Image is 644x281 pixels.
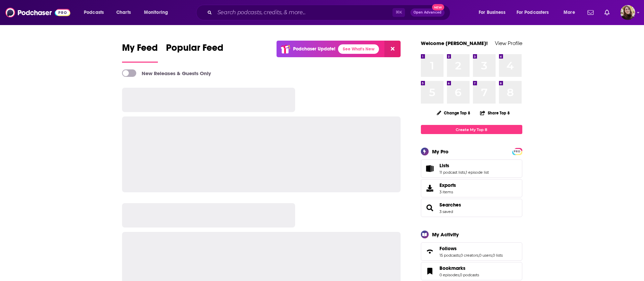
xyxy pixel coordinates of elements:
div: My Pro [432,148,449,155]
span: Follows [421,242,522,261]
span: Bookmarks [421,262,522,280]
a: 11 podcast lists [439,170,465,175]
button: Open AdvancedNew [410,8,445,17]
a: 0 episodes [439,273,459,277]
span: Exports [439,182,456,188]
a: Bookmarks [423,266,437,276]
a: Welcome [PERSON_NAME]! [421,40,488,46]
span: New [432,4,444,10]
a: 1 episode list [466,170,489,175]
a: Show notifications dropdown [602,7,612,18]
span: , [460,253,460,258]
img: User Profile [620,5,635,20]
span: , [459,273,460,277]
span: , [492,253,493,258]
a: 0 creators [460,253,478,258]
div: Search podcasts, credits, & more... [202,5,457,20]
a: View Profile [495,40,522,46]
a: Create My Top 8 [421,125,522,134]
button: Share Top 8 [480,106,510,120]
a: Searches [439,202,461,208]
a: 0 lists [493,253,503,258]
span: Searches [421,199,522,217]
span: Bookmarks [439,265,466,271]
a: 3 saved [439,209,453,214]
input: Search podcasts, credits, & more... [215,7,392,18]
span: For Business [479,8,505,17]
button: open menu [559,7,583,18]
span: More [564,8,575,17]
p: Podchaser Update! [293,46,335,52]
button: Change Top 8 [433,109,475,117]
a: Searches [423,203,437,213]
span: Charts [116,8,131,17]
img: Podchaser - Follow, Share and Rate Podcasts [5,6,70,19]
span: , [465,170,466,175]
a: Charts [112,7,135,18]
a: 15 podcasts [439,253,460,258]
a: Follows [423,247,437,256]
span: Popular Feed [166,42,223,58]
button: open menu [474,7,514,18]
div: My Activity [432,231,459,238]
a: Popular Feed [166,42,223,63]
span: , [478,253,479,258]
a: Show notifications dropdown [585,7,596,18]
span: Podcasts [84,8,104,17]
span: For Podcasters [517,8,549,17]
a: Bookmarks [439,265,479,271]
span: Lists [421,159,522,178]
span: Exports [423,183,437,193]
span: Follows [439,245,457,252]
span: PRO [513,149,521,154]
a: 0 users [479,253,492,258]
span: ⌘ K [392,8,405,17]
a: Follows [439,245,503,252]
a: Lists [423,164,437,173]
a: PRO [513,149,521,154]
span: Lists [439,163,449,169]
span: Open Advanced [413,11,442,14]
button: open menu [512,7,559,18]
a: Exports [421,179,522,197]
a: 0 podcasts [460,273,479,277]
span: My Feed [122,42,158,58]
a: Lists [439,163,489,169]
span: Monitoring [144,8,168,17]
span: Logged in as katiefuchs [620,5,635,20]
button: Show profile menu [620,5,635,20]
button: open menu [79,7,113,18]
a: My Feed [122,42,158,63]
span: 3 items [439,190,456,194]
a: See What's New [338,44,379,54]
a: New Releases & Guests Only [122,69,211,77]
button: open menu [139,7,177,18]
